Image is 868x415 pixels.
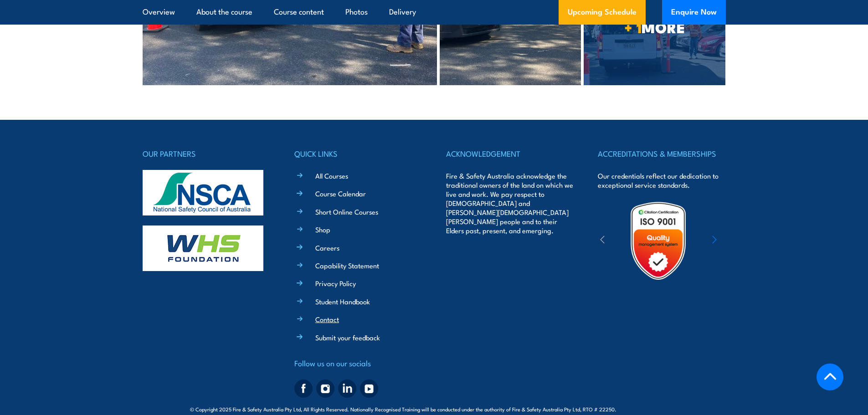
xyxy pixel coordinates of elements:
h4: Follow us on our socials [294,357,422,369]
a: Short Online Courses [315,207,378,216]
img: Untitled design (19) [618,201,698,281]
img: whs-logo-footer [143,225,263,271]
strong: + 1 [624,15,642,38]
a: Student Handbook [315,297,370,306]
h4: OUR PARTNERS [143,147,270,160]
span: Site: [627,405,678,413]
img: nsca-logo-footer [143,170,263,215]
a: Contact [315,314,339,324]
a: All Courses [315,171,348,180]
a: Course Calendar [315,189,366,198]
a: Shop [315,225,330,234]
img: ewpa-logo [699,225,778,256]
h4: QUICK LINKS [294,147,422,160]
a: Privacy Policy [315,278,356,288]
span: © Copyright 2025 Fire & Safety Australia Pty Ltd, All Rights Reserved. Nationally Recognised Trai... [190,405,678,413]
h4: ACKNOWLEDGEMENT [446,147,574,160]
a: KND Digital [646,404,678,413]
p: Our credentials reflect our dedication to exceptional service standards. [598,171,725,190]
p: Fire & Safety Australia acknowledge the traditional owners of the land on which we live and work.... [446,171,574,235]
a: Careers [315,243,339,252]
span: MORE [584,20,725,33]
a: Capability Statement [315,261,379,270]
h4: ACCREDITATIONS & MEMBERSHIPS [598,147,725,160]
a: Submit your feedback [315,333,380,342]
